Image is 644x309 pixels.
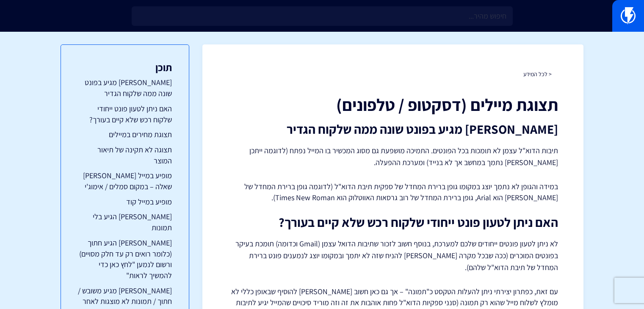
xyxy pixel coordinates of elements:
a: מופיע במייל קוד [78,196,172,207]
h2: האם ניתן לטעון פונט ייחודי שלקוח רכש שלא קיים בעורך? [228,215,558,229]
h2: [PERSON_NAME] מגיע בפונט שונה ממה שלקוח הגדיר [228,122,558,136]
a: [PERSON_NAME] הגיע בלי תמונות [78,211,172,233]
h3: תוכן [78,62,172,73]
a: [PERSON_NAME] הגיע חתוך (כלומר רואים רק עד חלק מסויים) ורשום לנמען "לחץ כאן כדי להמשיך לראות" [78,237,172,281]
input: חיפוש מהיר... [132,6,513,26]
a: [PERSON_NAME] מגיע בפונט שונה ממה שלקוח הגדיר [78,77,172,99]
a: תצוגה לא תקינה של תיאור המוצר [78,144,172,166]
p: לא ניתן לטעון פונטים ייחודים שלכם למערכת, בנוסף חשוב לזכור שתיבות הדואל עצמן (Gmail וכדומה) תומכת... [228,238,558,273]
p: תיבות הדוא"ל עצמן לא תומכות בכל הפונטים. התמיכה מושפעת גם מסוג המכשיר בו המייל נפתח (לדוגמה ייתכן... [228,145,558,168]
p: במידה והגופן לא נתמך יוצג במקומו גופן ברירת המחדל של ספקית תיבת הדוא"ל (לדוגמה גופן ברירת המחדל ש... [228,181,558,203]
a: תצוגת מחירים במיילים [78,129,172,140]
h1: תצוגת מיילים (דסקטופ / טלפונים) [228,95,558,114]
a: < לכל המידע [523,70,552,78]
a: האם ניתן לטעון פונט ייחודי שלקוח רכש שלא קיים בעורך? [78,103,172,125]
a: מופיע במייל [PERSON_NAME] שאלה – במקום סמלים / אימוג'י [78,170,172,192]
